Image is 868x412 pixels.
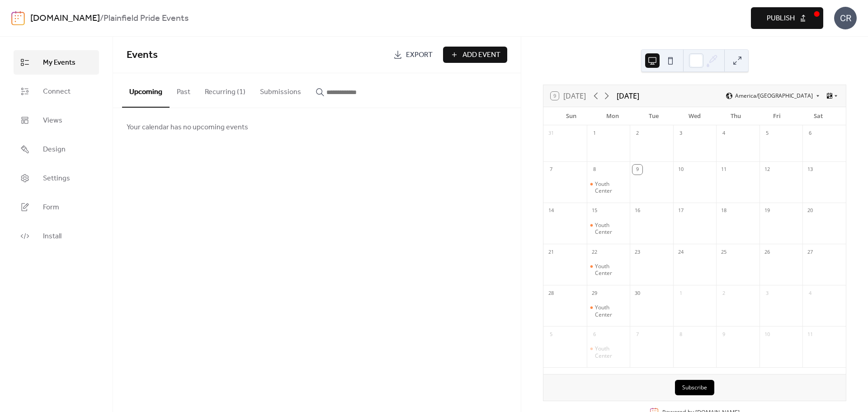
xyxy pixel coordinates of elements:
div: Wed [674,107,715,125]
div: Fri [756,107,797,125]
div: 21 [546,247,556,257]
b: / [100,10,104,27]
span: Add Event [462,50,500,61]
span: Events [127,45,158,65]
div: 4 [719,128,729,138]
div: 8 [676,329,686,339]
div: 14 [546,206,556,216]
button: Past [170,73,198,107]
div: 2 [719,288,729,298]
button: Publish [751,7,823,29]
button: Add Event [443,47,507,63]
div: 27 [805,247,815,257]
span: Design [43,144,66,155]
span: Settings [43,173,70,184]
div: 17 [676,206,686,216]
div: Mon [592,107,633,125]
div: 3 [676,128,686,138]
div: Youth Center [587,345,630,359]
div: 7 [632,329,642,339]
b: Plainfield Pride Events [104,10,189,27]
span: Connect [43,86,71,97]
img: logo [11,11,25,25]
span: Form [43,202,59,213]
div: 16 [632,206,642,216]
a: Connect [14,79,99,104]
div: 10 [676,165,686,175]
button: Submissions [253,73,308,107]
div: 12 [762,165,772,175]
div: [DATE] [617,90,639,101]
div: 22 [590,247,599,257]
div: Youth Center [587,304,630,318]
div: 28 [546,288,556,298]
a: Design [14,137,99,161]
a: Install [14,224,99,248]
div: Youth Center [595,345,627,359]
div: 13 [805,165,815,175]
div: Youth Center [595,222,627,236]
div: Youth Center [587,222,630,236]
div: 11 [805,329,815,339]
div: 8 [590,165,599,175]
div: 15 [590,206,599,216]
div: 9 [719,329,729,339]
div: 5 [546,329,556,339]
div: Sat [797,107,839,125]
div: Sun [551,107,592,125]
button: Upcoming [122,73,170,108]
span: Publish [767,13,795,24]
div: 4 [805,288,815,298]
button: Subscribe [675,380,714,395]
div: 6 [805,128,815,138]
div: 5 [762,128,772,138]
div: 9 [632,165,642,175]
span: Install [43,231,61,242]
div: 20 [805,206,815,216]
div: 31 [546,128,556,138]
a: My Events [14,50,99,75]
div: 11 [719,165,729,175]
div: 19 [762,206,772,216]
div: CR [834,7,857,29]
div: Tue [633,107,674,125]
a: Views [14,108,99,133]
span: Views [43,115,62,126]
div: 24 [676,247,686,257]
div: Thu [715,107,756,125]
div: 3 [762,288,772,298]
div: 25 [719,247,729,257]
div: 7 [546,165,556,175]
button: Recurring (1) [198,73,253,107]
div: 30 [632,288,642,298]
a: Settings [14,166,99,190]
div: 10 [762,329,772,339]
div: Youth Center [595,180,627,194]
div: 6 [590,329,599,339]
span: Export [406,50,433,61]
div: 2 [632,128,642,138]
span: America/[GEOGRAPHIC_DATA] [735,93,813,99]
div: 23 [632,247,642,257]
a: [DOMAIN_NAME] [30,10,100,27]
div: 1 [590,128,599,138]
span: Your calendar has no upcoming events [127,122,248,133]
div: Youth Center [587,263,630,277]
div: 18 [719,206,729,216]
div: 26 [762,247,772,257]
a: Export [387,47,439,63]
div: 29 [590,288,599,298]
div: Youth Center [595,304,627,318]
div: Youth Center [587,180,630,194]
a: Form [14,195,99,219]
div: 1 [676,288,686,298]
span: My Events [43,57,75,68]
div: Youth Center [595,263,627,277]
